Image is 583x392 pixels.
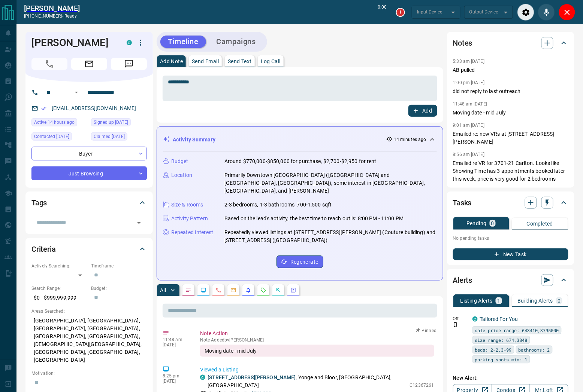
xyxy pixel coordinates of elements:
p: 8:56 am [DATE] [453,152,485,157]
svg: Lead Browsing Activity [200,287,206,293]
p: , Yonge and Bloor, [GEOGRAPHIC_DATA], [GEOGRAPHIC_DATA] [208,374,406,389]
p: 2-3 bedrooms, 1-3 bathrooms, 700-1,500 sqft [224,201,332,209]
p: 8:25 pm [163,373,189,379]
p: did not reply to last outreach [453,88,568,95]
p: Based on the lead's activity, the best time to reach out is: 8:00 PM - 11:00 PM [224,215,404,223]
p: Around $770,000-$850,000 for purchase, $2,700-$2,950 for rent [224,157,377,165]
div: Thu Aug 07 2025 [31,132,87,143]
p: 1:00 pm [DATE] [453,80,485,85]
div: Activity Summary14 minutes ago [163,133,437,147]
div: condos.ca [200,375,205,380]
p: Repeated Interest [171,229,213,236]
p: Search Range: [31,285,87,292]
p: [PHONE_NUMBER] - [24,13,80,19]
p: No pending tasks [453,233,568,244]
h2: Criteria [31,243,56,255]
p: C12367261 [410,382,434,389]
svg: Email Verified [41,106,46,111]
p: Size & Rooms [171,201,203,209]
h2: Tasks [453,197,472,209]
p: 0 [558,298,561,303]
div: Buyer [31,147,147,160]
p: Emailed re: new VRs at [STREET_ADDRESS][PERSON_NAME] [453,130,568,146]
h2: Alerts [453,274,472,286]
div: Notes [453,34,568,52]
h2: Tags [31,197,47,209]
p: Viewed a Listing [200,366,434,374]
p: Repeatedly viewed listings at [STREET_ADDRESS][PERSON_NAME] (Couture building) and [STREET_ADDRES... [224,229,437,244]
div: Tue Oct 14 2025 [31,118,87,129]
p: Send Email [192,59,219,64]
p: Listing Alerts [460,298,493,303]
p: [GEOGRAPHIC_DATA], [GEOGRAPHIC_DATA], [GEOGRAPHIC_DATA], [GEOGRAPHIC_DATA], [GEOGRAPHIC_DATA], [G... [31,315,147,366]
span: Claimed [DATE] [94,133,125,140]
span: Message [111,58,147,70]
p: [DATE] [163,379,189,384]
span: Call [31,58,67,70]
p: Location [171,171,192,179]
button: Open [134,218,144,228]
svg: Emails [230,287,236,293]
p: Building Alerts [517,298,553,303]
p: Activity Pattern [171,215,208,223]
button: Pinned [416,327,437,334]
svg: Requests [260,287,266,293]
span: beds: 2-2,3-99 [475,346,512,353]
div: Tags [31,194,147,212]
p: $0 - $999,999,999 [31,292,87,304]
svg: Opportunities [275,287,281,293]
button: Campaigns [209,36,263,48]
p: Budget: [91,285,147,292]
span: size range: 674,3848 [475,336,528,344]
p: Off [453,315,468,322]
button: Add [408,105,437,117]
p: 5:33 am [DATE] [453,59,485,64]
a: [EMAIL_ADDRESS][DOMAIN_NAME] [52,105,136,111]
p: AB pulled [453,66,568,74]
p: Activity Summary [173,136,215,144]
p: 11:48 am [DATE] [453,101,487,107]
p: Primarily Downtown [GEOGRAPHIC_DATA] ([GEOGRAPHIC_DATA] and [GEOGRAPHIC_DATA], [GEOGRAPHIC_DATA])... [224,171,437,195]
p: Moving date - mid July [453,109,568,117]
svg: Agent Actions [290,287,296,293]
a: [STREET_ADDRESS][PERSON_NAME] [208,374,296,380]
p: Areas Searched: [31,308,147,315]
div: condos.ca [472,316,478,322]
a: Tailored For You [480,316,518,322]
button: Regenerate [277,255,323,268]
span: Contacted [DATE] [34,133,69,140]
svg: Push Notification Only [453,322,458,327]
p: Motivation: [31,370,147,377]
span: ready [64,13,77,19]
p: Note Added by [PERSON_NAME] [200,337,434,343]
span: Active 14 hours ago [34,119,75,126]
div: Mon Jun 13 2022 [91,118,147,129]
svg: Calls [215,287,221,293]
button: Open [72,88,81,97]
p: Actively Searching: [31,263,87,269]
p: Add Note [160,59,183,64]
div: Close [559,4,576,21]
p: Send Text [228,59,252,64]
h2: Notes [453,37,472,49]
div: Thu Aug 07 2025 [91,132,147,143]
p: 9:01 am [DATE] [453,123,485,128]
p: Note Action [200,330,434,337]
p: Budget [171,157,188,165]
p: 1 [497,298,500,303]
p: New Alert: [453,374,568,382]
span: bathrooms: 2 [519,346,550,353]
span: parking spots min: 1 [475,356,528,363]
div: Just Browsing [31,166,147,180]
p: Timeframe: [91,263,147,269]
span: Signed up [DATE] [94,119,128,126]
p: Completed [527,221,553,226]
p: 0:00 [378,4,387,21]
div: Mute [538,4,555,21]
p: All [160,288,166,293]
p: 11:48 am [163,337,189,342]
svg: Listing Alerts [245,287,251,293]
p: 14 minutes ago [394,136,426,143]
p: Pending [466,221,487,226]
span: Email [71,58,107,70]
